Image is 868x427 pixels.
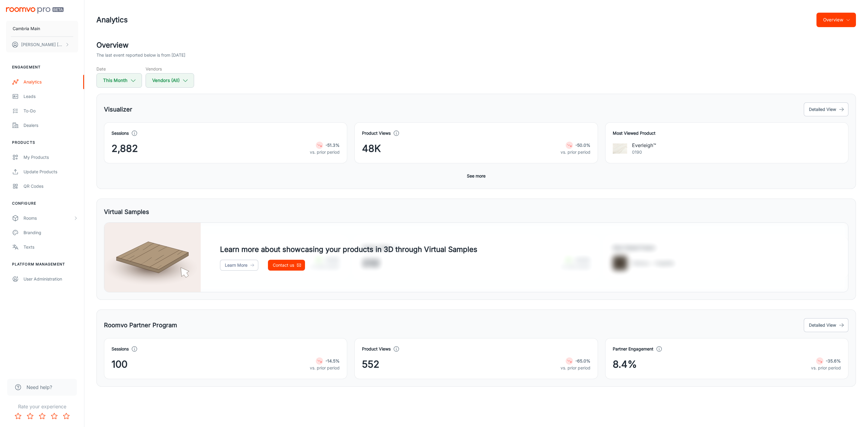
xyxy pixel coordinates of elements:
[24,108,78,114] div: To-do
[96,52,185,58] p: The last event reported below is from [DATE]
[362,141,381,156] span: 48K
[96,14,128,25] h1: Analytics
[6,7,64,14] img: Roomvo PRO Beta
[24,183,78,190] div: QR Codes
[24,93,78,100] div: Leads
[24,244,78,250] div: Texts
[464,171,488,181] button: See more
[804,102,848,116] button: Detailed View
[220,260,258,271] a: Learn More
[96,40,856,51] h2: Overview
[146,73,194,88] button: Vendors (All)
[104,321,177,330] h5: Roomvo Partner Program
[24,154,78,161] div: My Products
[104,105,132,114] h5: Visualizer
[21,41,64,48] p: [PERSON_NAME] [PERSON_NAME]
[96,66,142,72] h5: Date
[613,130,841,137] h4: Most Viewed Product
[24,215,73,221] div: Rooms
[146,66,194,72] h5: Vendors
[632,149,656,155] p: 0190
[24,410,36,422] button: Rate 2 star
[112,357,127,372] span: 100
[310,149,340,155] p: vs. prior period
[27,384,52,391] span: Need help?
[613,141,627,156] img: Everleigh™
[575,358,590,363] strong: -65.0%
[24,122,78,129] div: Dealers
[112,346,129,352] h4: Sessions
[48,410,60,422] button: Rate 4 star
[36,410,48,422] button: Rate 3 star
[325,358,340,363] strong: -14.5%
[104,207,149,216] h5: Virtual Samples
[5,403,79,410] p: Rate your experience
[816,13,856,27] button: Overview
[268,260,305,271] a: Contact us
[561,365,590,371] p: vs. prior period
[6,37,78,52] button: [PERSON_NAME] [PERSON_NAME]
[6,21,78,36] button: Cambria Main
[96,73,142,88] button: This Month
[613,357,637,372] span: 8.4%
[362,130,391,137] h4: Product Views
[561,149,590,155] p: vs. prior period
[632,142,656,149] p: Everleigh™
[575,143,590,148] strong: -50.0%
[24,276,78,282] div: User Administration
[24,168,78,175] div: Update Products
[811,365,841,371] p: vs. prior period
[362,357,379,372] span: 552
[24,79,78,85] div: Analytics
[310,365,340,371] p: vs. prior period
[24,229,78,236] div: Branding
[13,25,40,32] p: Cambria Main
[60,410,72,422] button: Rate 5 star
[112,130,129,137] h4: Sessions
[220,244,477,255] h4: Learn more about showcasing your products in 3D through Virtual Samples
[613,346,653,352] h4: Partner Engagement
[826,358,841,363] strong: -35.6%
[112,141,138,156] span: 2,882
[325,143,340,148] strong: -51.3%
[362,346,391,352] h4: Product Views
[12,410,24,422] button: Rate 1 star
[804,318,848,332] button: Detailed View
